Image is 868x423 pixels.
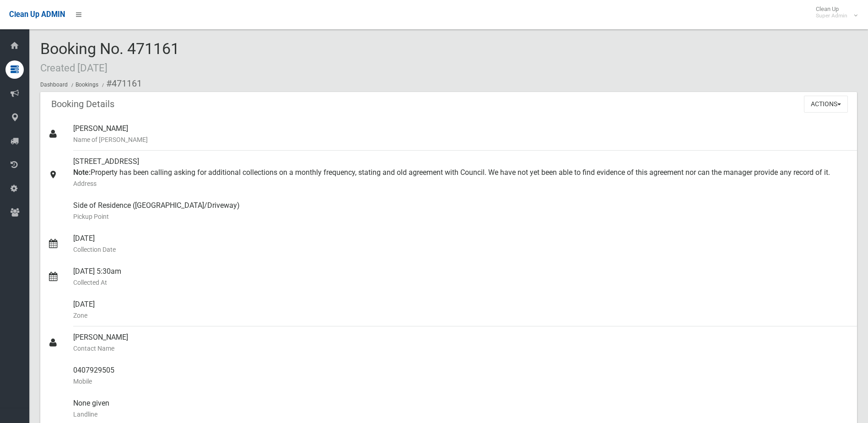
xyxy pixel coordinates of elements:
small: Created [DATE] [40,62,108,74]
span: Clean Up ADMIN [9,10,65,19]
div: [STREET_ADDRESS] Property has been calling asking for additional collections on a monthly frequen... [73,151,850,195]
li: #471161 [100,75,142,92]
a: Dashboard [40,81,68,88]
small: Name of [PERSON_NAME] [73,134,850,145]
small: Landline [73,409,850,420]
small: Collection Date [73,244,850,255]
div: [DATE] [73,293,850,326]
button: Actions [804,96,848,113]
small: Collected At [73,277,850,288]
a: Bookings [75,81,98,88]
strong: Note: [73,168,91,177]
div: Side of Residence ([GEOGRAPHIC_DATA]/Driveway) [73,195,850,228]
small: Pickup Point [73,211,850,222]
header: Booking Details [40,95,125,113]
div: 0407929505 [73,359,850,392]
small: Mobile [73,376,850,387]
small: Zone [73,310,850,321]
div: [DATE] [73,228,850,260]
small: Contact Name [73,343,850,354]
div: [PERSON_NAME] [73,326,850,359]
span: Clean Up [811,5,857,19]
span: Booking No. 471161 [40,39,179,75]
div: [PERSON_NAME] [73,118,850,151]
div: [DATE] 5:30am [73,260,850,293]
small: Address [73,178,850,189]
small: Super Admin [816,12,847,19]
